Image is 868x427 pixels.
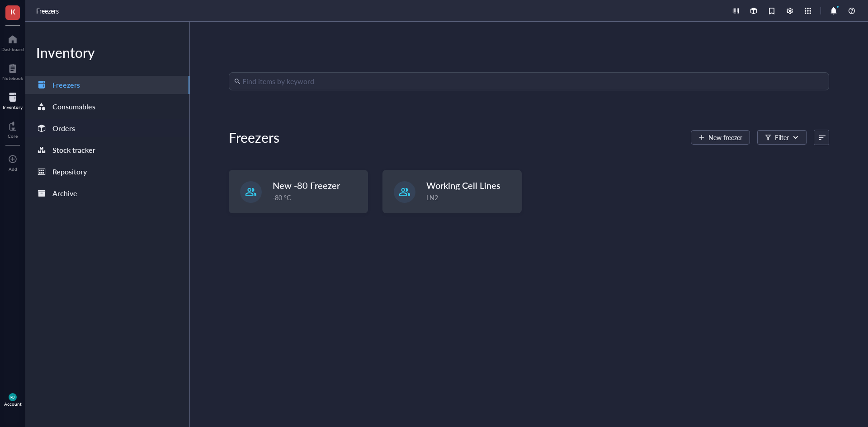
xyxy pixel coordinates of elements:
[1,32,24,52] a: Dashboard
[36,6,61,16] a: Freezers
[52,144,95,156] div: Stock tracker
[9,166,17,172] div: Add
[273,179,340,192] span: New -80 Freezer
[25,119,189,137] a: Orders
[426,179,500,192] span: Working Cell Lines
[52,100,95,113] div: Consumables
[426,192,516,202] div: LN2
[8,133,18,139] div: Core
[10,6,15,17] span: K
[25,184,189,202] a: Archive
[2,75,23,81] div: Notebook
[273,192,362,202] div: -80 °C
[8,119,18,139] a: Core
[10,395,15,399] span: RD
[229,128,279,146] div: Freezers
[25,163,189,181] a: Repository
[25,98,189,116] a: Consumables
[52,79,80,91] div: Freezers
[25,76,189,94] a: Freezers
[1,47,24,52] div: Dashboard
[52,187,77,200] div: Archive
[3,104,23,110] div: Inventory
[25,141,189,159] a: Stock tracker
[3,90,23,110] a: Inventory
[2,61,23,81] a: Notebook
[775,132,789,142] div: Filter
[52,122,75,135] div: Orders
[691,130,750,145] button: New freezer
[52,165,87,178] div: Repository
[708,134,742,141] span: New freezer
[25,43,189,61] div: Inventory
[4,401,22,407] div: Account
